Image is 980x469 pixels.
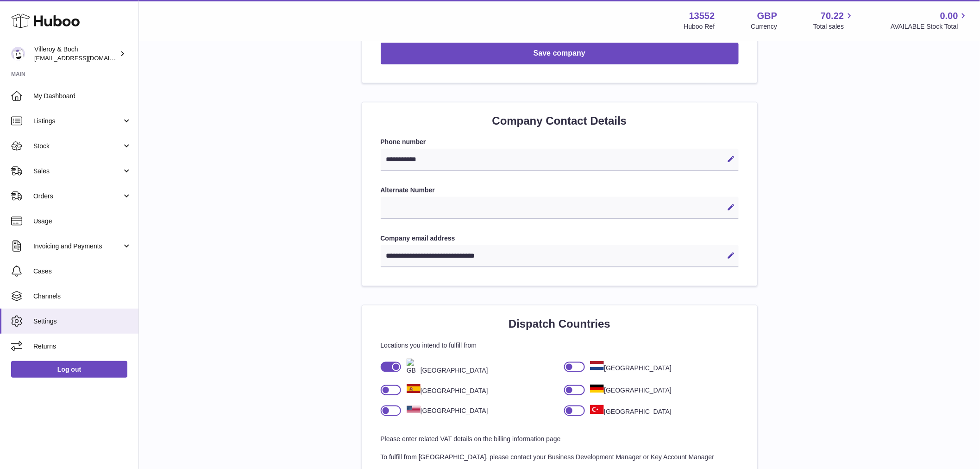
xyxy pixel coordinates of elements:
div: Currency [751,22,778,31]
div: [GEOGRAPHIC_DATA] [401,406,488,416]
p: Locations you intend to fulfill from [381,341,739,350]
img: GB [407,359,421,375]
span: Orders [33,192,122,201]
img: internalAdmin-13552@internal.huboo.com [11,47,25,61]
span: Usage [33,217,132,226]
span: My Dashboard [33,92,132,101]
p: To fulfill from [GEOGRAPHIC_DATA], please contact your Business Development Manager or Key Accoun... [381,453,739,462]
div: Villeroy & Boch [34,45,118,63]
span: [EMAIL_ADDRESS][DOMAIN_NAME] [34,54,136,62]
div: [GEOGRAPHIC_DATA] [585,405,672,417]
span: Listings [33,117,122,126]
p: Please enter related VAT details on the billing information page [381,435,739,444]
a: 70.22 Total sales [813,10,854,31]
span: Returns [33,342,132,351]
img: NL [590,361,604,370]
strong: 13552 [689,10,715,22]
span: Cases [33,267,132,276]
strong: GBP [757,10,777,22]
span: Settings [33,317,132,326]
img: TR [590,405,604,414]
span: Stock [33,142,122,151]
label: Company email address [381,234,739,243]
div: [GEOGRAPHIC_DATA] [585,385,672,395]
div: Huboo Ref [684,22,715,31]
img: DE [590,385,604,393]
span: AVAILABLE Stock Total [891,22,969,31]
a: Log out [11,361,127,378]
div: [GEOGRAPHIC_DATA] [401,384,488,396]
span: Invoicing and Payments [33,242,122,251]
label: Alternate Number [381,186,739,195]
div: [GEOGRAPHIC_DATA] [585,361,672,373]
h2: Dispatch Countries [381,317,739,331]
div: [GEOGRAPHIC_DATA] [401,359,488,375]
a: 0.00 AVAILABLE Stock Total [891,10,969,31]
span: 0.00 [940,10,958,22]
h2: Company Contact Details [381,114,739,128]
img: ES [407,384,421,393]
span: Total sales [813,22,854,31]
label: Phone number [381,138,739,146]
button: Save company [381,43,739,64]
img: US [407,406,421,413]
span: 70.22 [821,10,844,22]
span: Channels [33,292,132,301]
span: Sales [33,167,122,176]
